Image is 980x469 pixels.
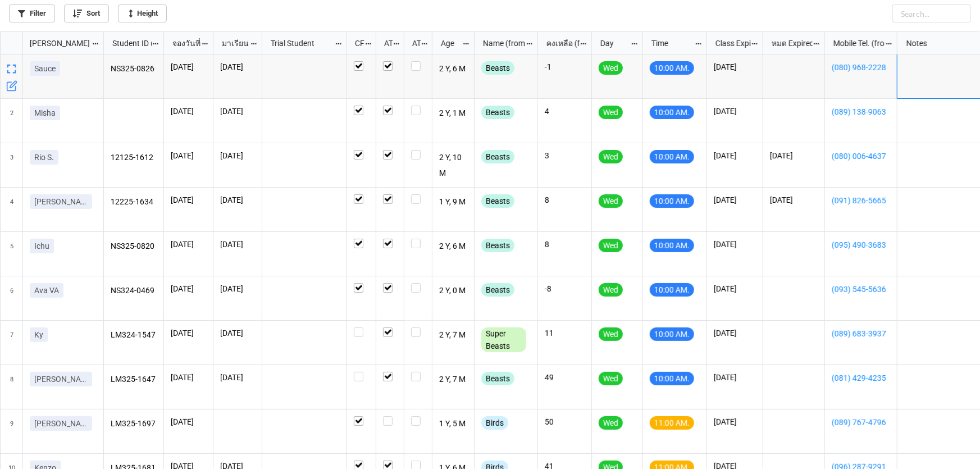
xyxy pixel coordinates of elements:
[171,327,206,339] p: [DATE]
[34,329,43,340] p: Ky
[10,188,13,231] span: 4
[599,372,623,385] div: Wed
[439,150,468,180] p: 2 Y, 10 M
[34,285,59,296] p: Ava VA
[215,37,250,49] div: มาเรียน
[171,416,206,427] p: [DATE]
[10,276,13,320] span: 6
[770,194,818,206] p: [DATE]
[118,4,167,22] a: Height
[439,61,468,77] p: 2 Y, 6 M
[650,372,694,385] div: 10:00 AM.
[832,106,890,118] a: (089) 138-9063
[481,416,508,430] div: Birds
[832,61,890,74] a: (080) 968-2228
[439,239,468,254] p: 2 Y, 6 M
[439,372,468,388] p: 2 Y, 7 M
[545,416,585,427] p: 50
[220,150,255,161] p: [DATE]
[892,4,971,22] input: Search...
[34,107,56,119] p: Misha
[650,239,694,252] div: 10:00 AM.
[714,239,756,250] p: [DATE]
[171,372,206,383] p: [DATE]
[10,409,13,453] span: 9
[481,239,514,252] div: Beasts
[111,150,157,166] p: 12125-1612
[594,37,631,49] div: Day
[64,4,109,22] a: Sort
[650,61,694,75] div: 10:00 AM.
[9,4,55,22] a: Filter
[832,283,890,295] a: (093) 545-5636
[439,283,468,299] p: 2 Y, 0 M
[111,327,157,343] p: LM324-1547
[714,194,756,206] p: [DATE]
[34,63,56,74] p: Sauce
[264,37,334,49] div: Trial Student
[650,327,694,341] div: 10:00 AM.
[714,106,756,117] p: [DATE]
[599,239,623,252] div: Wed
[481,372,514,385] div: Beasts
[10,143,13,187] span: 3
[832,194,890,207] a: (091) 826-5665
[832,372,890,384] a: (081) 429-4235
[220,239,255,250] p: [DATE]
[650,416,694,430] div: 11:00 AM.
[545,61,585,72] p: -1
[439,106,468,121] p: 2 Y, 1 M
[545,194,585,206] p: 8
[476,37,526,49] div: Name (from Class)
[645,37,695,49] div: Time
[111,283,157,299] p: NS324-0469
[166,37,202,49] div: จองวันที่
[348,37,364,49] div: CF
[832,416,890,429] a: (089) 767-4796
[545,283,585,294] p: -8
[171,106,206,117] p: [DATE]
[709,37,751,49] div: Class Expiration
[832,150,890,162] a: (080) 006-4637
[34,152,54,163] p: Rio S.
[714,61,756,72] p: [DATE]
[545,106,585,117] p: 4
[481,283,514,297] div: Beasts
[599,61,623,75] div: Wed
[34,240,49,252] p: Ichu
[770,150,818,161] p: [DATE]
[599,283,623,297] div: Wed
[171,150,206,161] p: [DATE]
[599,416,623,430] div: Wed
[650,150,694,163] div: 10:00 AM.
[599,150,623,163] div: Wed
[171,194,206,206] p: [DATE]
[650,283,694,297] div: 10:00 AM.
[650,194,694,208] div: 10:00 AM.
[481,327,526,352] div: Super Beasts
[111,61,157,77] p: NS325-0826
[599,106,623,119] div: Wed
[111,416,157,432] p: LM325-1697
[439,416,468,432] p: 1 Y, 5 M
[377,37,393,49] div: ATT
[650,106,694,119] div: 10:00 AM.
[832,327,890,340] a: (089) 683-3937
[220,283,255,294] p: [DATE]
[34,374,88,385] p: [PERSON_NAME]
[220,327,255,339] p: [DATE]
[481,106,514,119] div: Beasts
[10,232,13,276] span: 5
[481,150,514,163] div: Beasts
[106,37,152,49] div: Student ID (from [PERSON_NAME] Name)
[540,37,580,49] div: คงเหลือ (from Nick Name)
[545,239,585,250] p: 8
[34,418,88,429] p: [PERSON_NAME]
[111,372,157,388] p: LM325-1647
[405,37,421,49] div: ATK
[220,61,255,72] p: [DATE]
[171,239,206,250] p: [DATE]
[10,321,13,365] span: 7
[545,327,585,339] p: 11
[439,327,468,343] p: 2 Y, 7 M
